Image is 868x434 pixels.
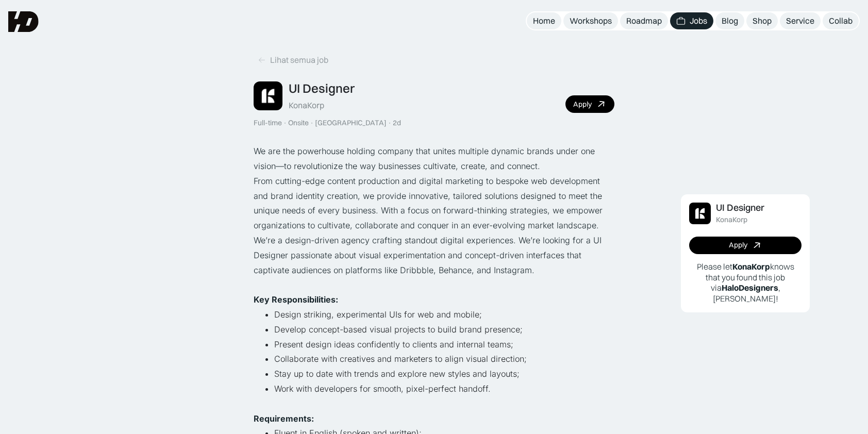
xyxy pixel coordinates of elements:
[254,233,614,277] p: We’re a design-driven agency crafting standout digital experiences. We’re looking for a UI Design...
[620,12,668,29] a: Roadmap
[310,119,314,127] div: ·
[670,12,713,29] a: Jobs
[254,174,614,233] p: From cutting-edge content production and digital marketing to bespoke web development and brand i...
[289,100,324,111] div: KonaKorp
[746,12,778,29] a: Shop
[716,203,764,213] div: UI Designer
[722,15,738,26] div: Blog
[753,15,772,26] div: Shop
[689,203,711,224] img: Job Image
[274,352,614,366] li: Collaborate with creatives and marketers to align visual direction;
[573,100,592,109] div: Apply
[274,381,614,396] li: Work with developers for smooth, pixel-perfect handoff.
[254,413,314,424] strong: Requirements:
[315,119,387,127] div: [GEOGRAPHIC_DATA]
[626,15,662,26] div: Roadmap
[533,15,555,26] div: Home
[254,294,338,305] strong: Key Responsibilities:
[527,12,561,29] a: Home
[722,282,778,293] b: HaloDesigners
[254,119,282,127] div: Full-time
[270,55,328,65] div: Lihat semua job
[690,15,707,26] div: Jobs
[254,396,614,411] p: ‍
[274,366,614,381] li: Stay up to date with trends and explore new styles and layouts;
[823,12,859,29] a: Collab
[254,81,282,110] img: Job Image
[732,261,770,272] b: KonaKorp
[274,337,614,352] li: Present design ideas confidently to clients and internal teams;
[829,15,853,26] div: Collab
[716,215,747,224] div: KonaKorp
[689,237,802,254] a: Apply
[288,119,309,127] div: Onsite
[254,277,614,292] p: ‍
[729,241,747,249] div: Apply
[565,95,614,113] a: Apply
[254,52,332,69] a: Lihat semua job
[570,15,612,26] div: Workshops
[274,322,614,337] li: Develop concept-based visual projects to build brand presence;
[289,81,355,96] div: UI Designer
[388,119,392,127] div: ·
[274,307,614,322] li: Design striking, experimental UIs for web and mobile;
[780,12,821,29] a: Service
[689,261,802,304] p: Please let knows that you found this job via , [PERSON_NAME]!
[283,119,287,127] div: ·
[393,119,401,127] div: 2d
[563,12,618,29] a: Workshops
[786,15,814,26] div: Service
[715,12,744,29] a: Blog
[254,144,614,174] p: We are the powerhouse holding company that unites multiple dynamic brands under one vision—to rev...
